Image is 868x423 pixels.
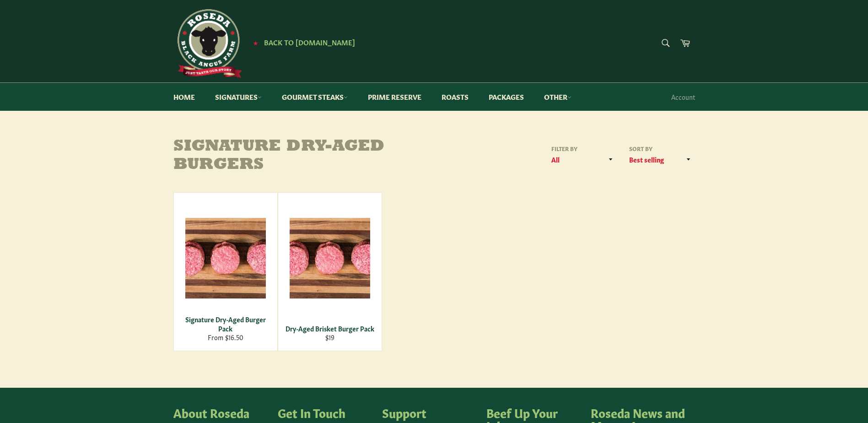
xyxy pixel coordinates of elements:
a: Roasts [432,83,478,111]
a: Home [164,83,204,111]
a: Other [535,83,581,111]
a: Dry-Aged Brisket Burger Pack Dry-Aged Brisket Burger Pack $19 [278,192,382,351]
a: ★ Back to [DOMAIN_NAME] [248,39,355,46]
a: Gourmet Steaks [273,83,357,111]
span: ★ [253,39,258,46]
a: Account [667,83,700,110]
div: From $16.50 [179,333,271,342]
img: Signature Dry-Aged Burger Pack [185,218,266,298]
span: Back to [DOMAIN_NAME] [264,37,355,47]
label: Filter by [549,145,617,152]
img: Dry-Aged Brisket Burger Pack [290,218,370,298]
h4: Get In Touch [278,406,373,419]
div: Signature Dry-Aged Burger Pack [179,315,271,333]
a: Prime Reserve [359,83,431,111]
a: Signatures [206,83,271,111]
div: $19 [284,333,376,342]
h1: Signature Dry-Aged Burgers [173,138,434,174]
label: Sort by [626,145,695,152]
h4: Support [382,406,477,419]
a: Signature Dry-Aged Burger Pack Signature Dry-Aged Burger Pack From $16.50 [173,192,278,351]
a: Packages [480,83,533,111]
div: Dry-Aged Brisket Burger Pack [284,324,376,333]
img: Roseda Beef [173,9,242,78]
h4: About Roseda [173,406,269,419]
